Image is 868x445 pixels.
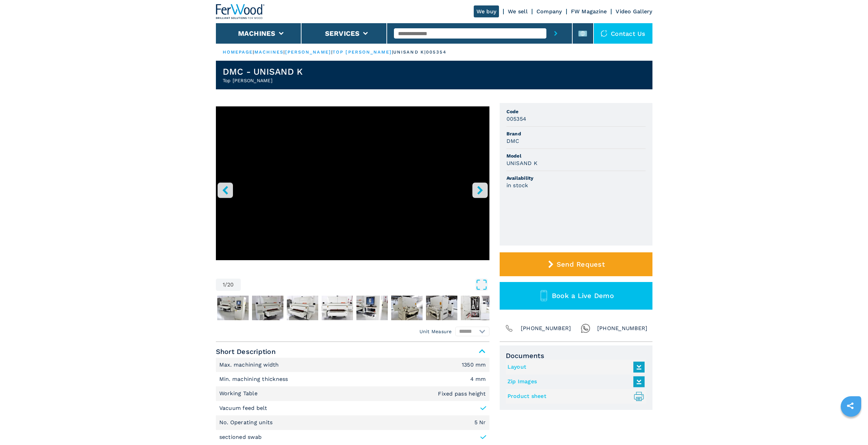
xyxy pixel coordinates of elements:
div: Go to Slide 1 [216,106,489,272]
nav: Thumbnail Navigation [216,294,489,322]
img: 5c85872b44907752b311fa8789d9bcb5 [391,296,423,320]
a: Company [536,8,562,15]
button: Send Request [500,252,652,276]
span: [PHONE_NUMBER] [521,324,571,333]
button: Go to Slide 8 [425,294,459,322]
p: 005354 [426,49,447,55]
span: Brand [506,130,646,137]
img: Phone [504,324,514,333]
p: Max. machining width [219,361,281,369]
img: 7be281d8e73dfd5ea10233bdc4e2e4c0 [217,296,249,320]
button: Go to Slide 6 [355,294,389,322]
img: Ferwood [216,4,265,19]
h2: Top [PERSON_NAME] [223,77,303,84]
h3: DMC [506,137,519,145]
p: No. Operating units [219,419,275,426]
img: 09227cc47334116c42437b19ccf99dd9 [322,296,353,320]
em: 5 Nr [474,420,486,425]
p: Min. machining thickness [219,375,290,383]
span: | [253,49,254,55]
h3: in stock [506,181,528,189]
em: 1350 mm [462,362,486,368]
a: Zip Images [507,376,641,387]
span: [PHONE_NUMBER] [597,324,648,333]
div: Contact us [594,23,652,44]
em: Fixed pass height [438,391,486,397]
span: 20 [227,282,234,287]
img: 71053183947c595e2f22b18c30ab402d [252,296,283,320]
a: machines [254,49,284,55]
button: submit-button [546,23,565,44]
a: top [PERSON_NAME] [333,49,392,55]
a: We buy [474,5,499,17]
button: right-button [472,182,488,198]
button: left-button [218,182,233,198]
img: 7013ee297f223885f5388e55f8dc9f9c [426,296,457,320]
span: Documents [506,352,646,360]
img: d1ea9ac8d3f3a47c38264a0ff6f3d489 [356,296,388,320]
a: We sell [508,8,528,15]
a: sharethis [842,397,859,414]
p: Vacuum feed belt [219,404,267,412]
span: | [392,49,393,55]
img: Whatsapp [581,324,590,333]
span: Availability [506,175,646,181]
a: FW Magazine [571,8,607,15]
button: Services [325,29,360,38]
p: sectioned swab [219,433,262,441]
span: Book a Live Demo [552,292,614,300]
img: e1019a31b358b1013b67003469f410d2 [287,296,318,320]
button: Go to Slide 9 [459,294,494,322]
p: unisand k | [393,49,426,55]
button: Open Fullscreen [242,279,488,291]
iframe: YouTube video player [216,106,489,260]
span: Code [506,108,646,115]
span: Model [506,152,646,159]
em: Unit Measure [420,328,452,335]
button: Go to Slide 5 [320,294,354,322]
h3: 005354 [506,115,527,123]
a: Video Gallery [616,8,652,15]
p: Working Table [219,390,260,397]
button: Go to Slide 7 [390,294,424,322]
button: Go to Slide 3 [251,294,285,322]
button: Go to Slide 2 [216,294,250,322]
button: Go to Slide 4 [285,294,320,322]
a: HOMEPAGE [223,49,253,55]
span: | [283,49,285,55]
a: Layout [507,361,641,373]
span: / [225,282,227,287]
img: Contact us [601,30,607,37]
span: Send Request [557,260,605,268]
a: Product sheet [507,391,641,402]
span: | [331,49,333,55]
img: c4578be49ae85bcd15dd4a47999bd738 [461,296,492,320]
span: Short Description [216,345,489,358]
h3: UNISAND K [506,159,538,167]
div: Short Description [216,358,489,444]
h1: DMC - UNISAND K [223,66,303,77]
span: 1 [223,282,225,287]
em: 4 mm [470,376,486,382]
button: Machines [238,29,276,38]
a: [PERSON_NAME] [285,49,331,55]
button: Book a Live Demo [500,282,652,310]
